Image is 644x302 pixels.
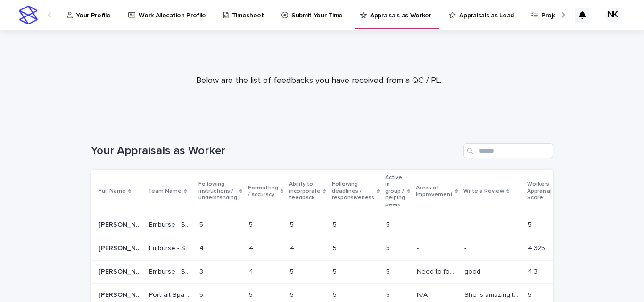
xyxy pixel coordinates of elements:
input: Search [463,143,553,158]
p: 4 [249,266,255,276]
img: stacker-logo-s-only.png [19,6,38,24]
p: - [417,219,421,229]
p: Workers Appraisal Score [527,179,552,203]
p: Team Name [148,186,182,196]
p: Portrait Spa - Community Management & Social Engagement Support [149,289,194,299]
p: Following deadlines / responsiveness [332,179,374,203]
p: 5 [249,219,255,229]
p: Following instructions / understanding [198,179,237,203]
p: Areas of Improvement [416,183,453,200]
p: 5 [333,266,339,276]
p: Write a Review [463,186,504,196]
p: 5 [290,289,296,299]
p: 5 [528,219,534,229]
p: 4 [199,243,206,253]
p: Nabeeha Khattak [99,289,143,299]
p: Nabeeha Khattak [99,266,143,276]
p: 5 [386,289,392,299]
p: 3 [199,266,205,276]
p: good [464,266,482,276]
p: She is amazing team member with good attention to detail [464,289,522,299]
p: 4 [290,243,296,253]
p: 4.325 [528,243,547,253]
p: 4.3 [528,266,539,276]
p: Ability to incorporate feedback [289,179,321,203]
p: 5 [290,219,296,229]
p: - [464,219,468,229]
p: Nabeeha Khattak [99,219,143,229]
p: - [464,243,468,253]
p: 5 [333,289,339,299]
p: Full Name [99,186,126,196]
tr: [PERSON_NAME][PERSON_NAME] Emburse - SF OptimisationEmburse - SF Optimisation 33 44 55 55 55 Need... [91,260,608,284]
p: 5 [386,266,392,276]
p: 5 [386,219,392,229]
p: Below are the list of feedbacks you have received from a QC / PL. [130,76,507,86]
p: 5 [290,266,296,276]
p: N/A [417,289,429,299]
p: Need to focus thoroughly on the instructions [417,266,459,276]
tr: [PERSON_NAME][PERSON_NAME] Emburse - SF OptimisationEmburse - SF Optimisation 55 55 55 55 55 -- -... [91,213,608,237]
p: Formatting / accuracy [248,183,278,200]
p: 5 [199,289,205,299]
p: 4 [249,243,255,253]
p: 5 [249,289,255,299]
p: - [417,243,421,253]
h1: Your Appraisals as Worker [91,144,460,158]
p: 5 [199,219,205,229]
p: Emburse - SF Optimisation [149,219,194,229]
p: Active in group / helping peers [385,172,405,210]
p: Emburse - SF Optimisation [149,243,194,253]
p: Emburse - SF Optimisation [149,266,194,276]
p: 5 [333,243,339,253]
p: 5 [386,243,392,253]
tr: [PERSON_NAME][PERSON_NAME] Emburse - SF OptimisationEmburse - SF Optimisation 44 44 44 55 55 -- -... [91,237,608,260]
p: 5 [528,289,534,299]
div: NK [605,8,620,23]
p: 5 [333,219,339,229]
p: Nabeeha Khattak [99,243,143,253]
